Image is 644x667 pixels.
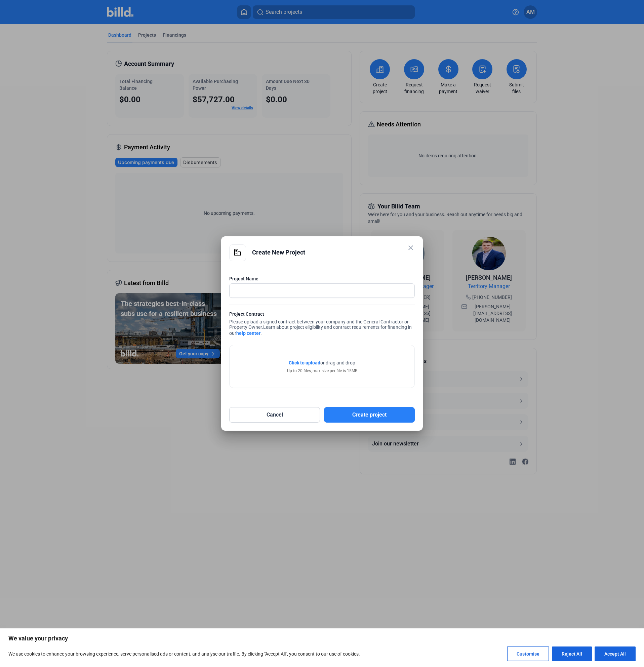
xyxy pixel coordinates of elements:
div: Please upload a signed contract between your company and the General Contractor or Property Owner. [229,311,415,338]
div: Project Name [229,275,415,282]
p: We use cookies to enhance your browsing experience, serve personalised ads or content, and analys... [8,650,360,658]
a: help center [236,330,260,336]
div: Create New Project [252,244,415,261]
mat-icon: close [407,244,415,252]
span: Learn about project eligibility and contract requirements for financing in our . [229,324,412,336]
div: Project Contract [229,311,415,319]
p: We value your privacy [8,634,636,642]
button: Reject All [552,646,592,661]
div: Up to 20 files, max size per file is 15MB [287,368,357,374]
button: Accept All [595,646,636,661]
button: Create project [324,407,415,423]
button: Cancel [229,407,320,423]
span: or drag and drop [320,359,355,366]
button: Customise [507,646,549,661]
span: Click to upload [289,360,320,365]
